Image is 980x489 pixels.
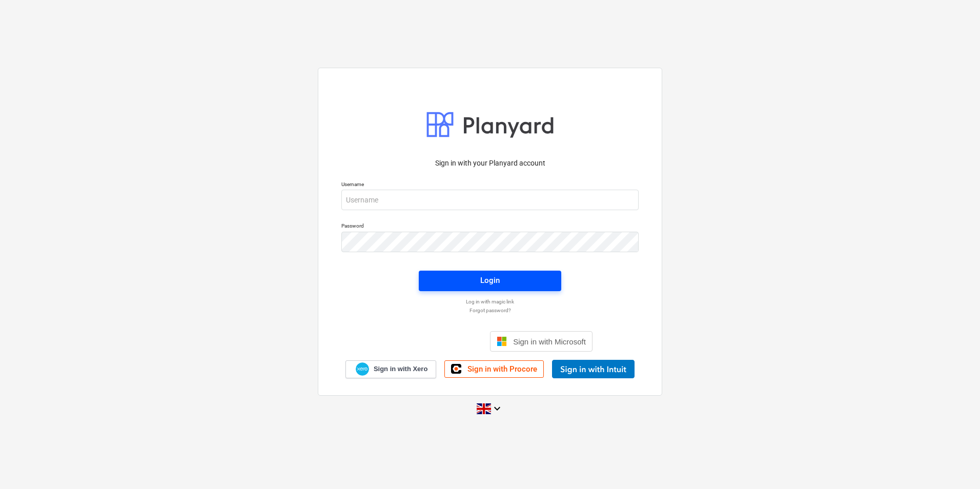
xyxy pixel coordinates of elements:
span: Sign in with Procore [467,364,537,374]
span: Sign in with Microsoft [513,337,586,346]
button: Login [419,271,561,291]
p: Sign in with your Planyard account [341,158,639,169]
a: Log in with magic link [336,298,644,305]
a: Sign in with Procore [444,360,544,378]
p: Password [341,222,639,231]
iframe: Sign in with Google Button [382,330,487,353]
div: Login [480,274,500,287]
img: Microsoft logo [497,336,507,347]
a: Forgot password? [336,307,644,314]
a: Sign in with Xero [345,360,437,378]
iframe: Chat Widget [929,440,980,489]
i: keyboard_arrow_down [491,402,503,415]
input: Username [341,190,639,210]
p: Username [341,181,639,190]
span: Sign in with Xero [374,364,427,374]
img: Xero logo [356,362,369,376]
